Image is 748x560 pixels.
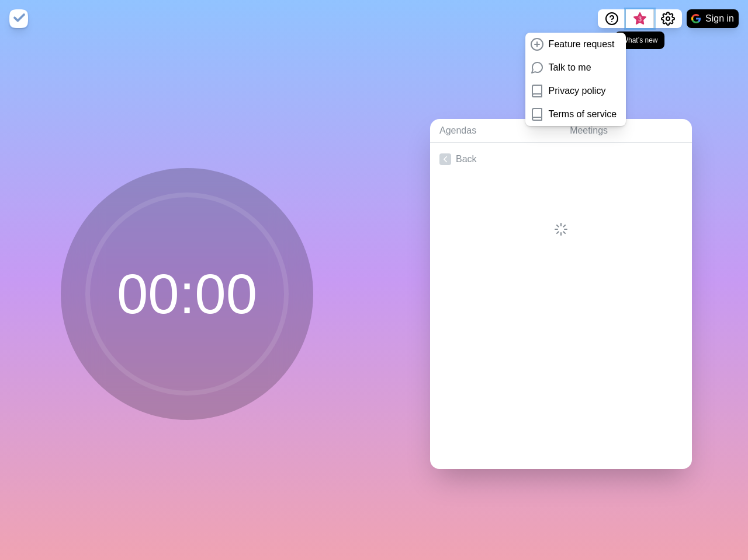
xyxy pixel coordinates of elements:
[598,9,626,28] button: Help
[525,103,626,126] a: Terms of service
[549,107,617,121] p: Terms of service
[9,9,28,28] img: timeblocks logo
[654,9,682,28] button: Settings
[549,61,591,75] p: Talk to me
[560,119,692,143] a: Meetings
[549,84,606,98] p: Privacy policy
[626,9,654,28] button: What’s new
[687,9,739,28] button: Sign in
[525,33,626,56] a: Feature request
[549,37,615,51] p: Feature request
[430,119,560,143] a: Agendas
[691,14,701,23] img: google logo
[635,15,645,24] span: 3
[430,143,692,176] a: Back
[525,79,626,103] a: Privacy policy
